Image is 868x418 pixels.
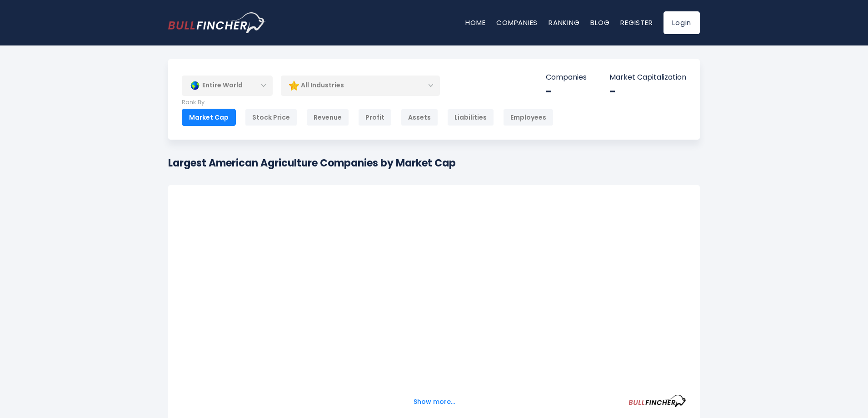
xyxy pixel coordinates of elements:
img: bullfincher logo [168,12,266,33]
div: Entire World [182,75,273,96]
div: Stock Price [245,109,297,126]
a: Blog [590,18,609,27]
a: Ranking [549,18,579,27]
div: Assets [401,109,438,126]
a: Register [620,18,653,27]
div: Profit [358,109,392,126]
div: Employees [503,109,554,126]
h1: Largest American Agriculture Companies by Market Cap [168,156,456,171]
div: Market Cap [182,109,236,126]
p: Companies [546,73,587,82]
a: Home [465,18,485,27]
div: - [546,85,587,99]
a: Companies [496,18,538,27]
p: Market Capitalization [609,73,686,82]
div: Revenue [306,109,349,126]
a: Login [663,11,700,34]
button: Show more... [408,394,460,409]
div: All Industries [281,75,440,96]
a: Go to homepage [168,12,266,33]
div: Liabilities [447,109,494,126]
p: Rank By [182,99,554,106]
div: - [609,85,686,99]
